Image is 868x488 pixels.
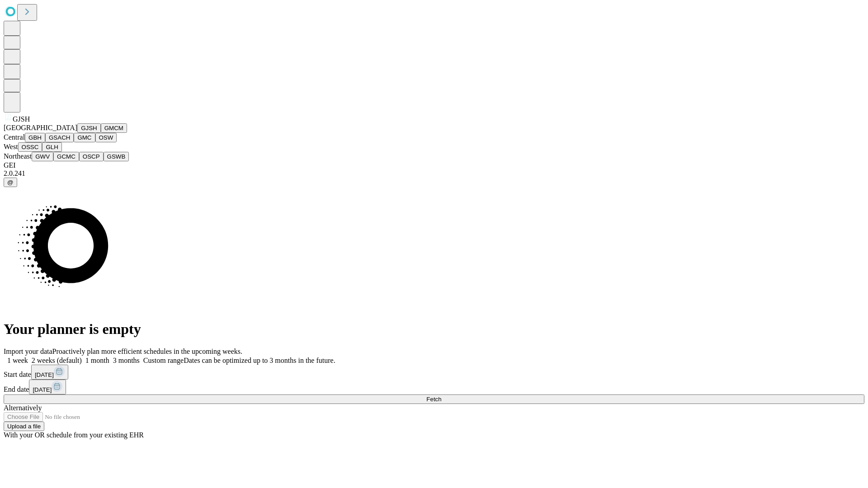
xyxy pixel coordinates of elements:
[32,357,82,364] span: 2 weeks (default)
[52,347,242,355] span: Proactively plan more efficient schedules in the upcoming weeks.
[74,133,95,142] button: GMC
[4,365,864,380] div: Start date
[33,386,52,393] span: [DATE]
[113,357,140,364] span: 3 months
[13,115,30,123] span: GJSH
[95,133,117,142] button: OSW
[85,357,109,364] span: 1 month
[7,179,14,186] span: @
[4,347,52,355] span: Import your data
[32,152,53,161] button: GWV
[31,365,68,380] button: [DATE]
[77,123,101,133] button: GJSH
[42,142,61,152] button: GLH
[4,143,18,150] span: West
[53,152,79,161] button: GCMC
[4,133,25,141] span: Central
[4,321,864,338] h1: Your planner is empty
[4,394,864,404] button: Fetch
[4,431,144,439] span: With your OR schedule from your existing EHR
[35,371,54,378] span: [DATE]
[4,404,42,412] span: Alternatively
[4,161,864,169] div: GEI
[4,152,32,160] span: Northeast
[104,152,129,161] button: GSWB
[25,133,45,142] button: GBH
[184,357,335,364] span: Dates can be optimized up to 3 months in the future.
[29,380,66,394] button: [DATE]
[79,152,104,161] button: OSCP
[18,142,42,152] button: OSSC
[143,357,184,364] span: Custom range
[101,123,127,133] button: GMCM
[4,124,77,131] span: [GEOGRAPHIC_DATA]
[426,396,441,403] span: Fetch
[7,357,28,364] span: 1 week
[4,178,17,187] button: @
[4,169,864,178] div: 2.0.241
[4,380,864,394] div: End date
[45,133,74,142] button: GSACH
[4,422,44,431] button: Upload a file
